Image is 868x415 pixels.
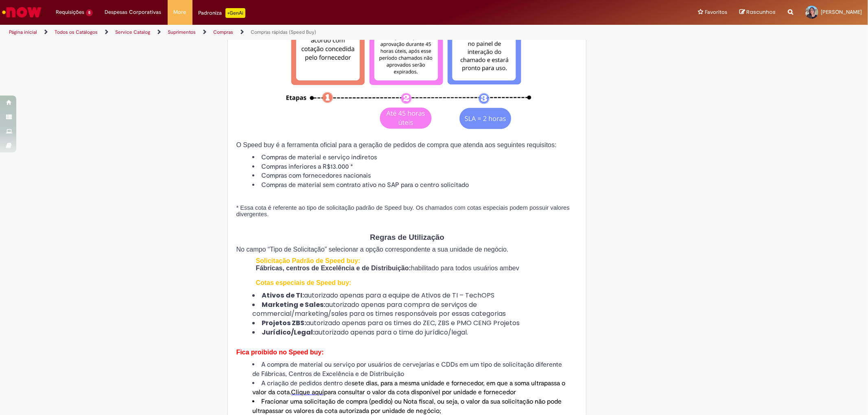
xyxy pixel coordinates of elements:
[284,291,494,300] span: autorizado apenas para a equipe de Ativos de TI – TechOPS
[252,300,506,319] span: autorizado apenas para compra de serviços de commercial/marketing/sales para os times responsávei...
[252,171,578,180] li: Compras com fornecedores nacionais
[105,8,162,16] span: Despesas Corporativas
[252,360,578,379] li: A compra de material ou serviço por usuários de cervejarias e CDDs em um tipo de solicitação dife...
[252,180,578,190] li: Compras de material sem contrato ativo no SAP para o centro solicitado
[256,265,411,272] span: Fábricas, centros de Excelência e de Distribuição:
[256,279,351,286] span: Cotas especiais de Speed buy:
[86,9,93,16] span: 5
[286,291,304,300] strong: de TI:
[168,29,196,35] a: Suprimentos
[252,379,578,398] li: A criação de pedidos dentro de
[262,318,306,328] strong: Projetos ZBS:
[1,4,43,20] img: ServiceNow
[739,9,776,16] a: Rascunhos
[251,29,316,35] a: Compras rápidas (Speed Buy)
[256,257,360,264] span: Solicitação Padrão de Speed buy:
[225,8,245,18] p: +GenAi
[705,8,727,16] span: Favoritos
[370,233,444,241] span: Regras de Utilização
[252,379,565,397] span: sete dias, para a mesma unidade e fornecedor, em que a soma ultrapassa o valor da cota.
[199,8,245,18] div: Padroniza
[411,265,519,272] span: habilitado para todos usuários ambev
[262,291,284,300] strong: Ativos
[115,29,150,35] a: Service Catalog
[262,300,325,309] strong: Marketing e Sales:
[306,318,520,328] span: autorizado apenas para os times do ZEC, ZBS e PMO CENG Projetos
[746,8,776,16] span: Rascunhos
[55,29,98,35] a: Todos os Catálogos
[821,9,862,15] span: [PERSON_NAME]
[236,349,324,356] span: Fica proibido no Speed buy:
[9,29,37,35] a: Página inicial
[315,328,468,337] span: autorizado apenas para o time do jurídico/legal.
[291,388,324,396] a: Clique aqui
[6,25,573,40] ul: Trilhas de página
[213,29,233,35] a: Compras
[56,8,84,16] span: Requisições
[236,204,569,217] span: * Essa cota é referente ao tipo de solicitação padrão de Speed buy. Os chamados com cotas especia...
[174,8,186,16] span: More
[324,388,516,396] span: para consultar o valor da cota disponível por unidade e fornecedor
[252,162,578,172] li: Compras inferiores a R$13.000 *
[262,328,315,337] strong: Jurídico/Legal:
[236,246,508,253] span: No campo “Tipo de Solicitação” selecionar a opção correspondente a sua unidade de negócio.
[252,153,578,162] li: Compras de material e serviço indiretos
[236,141,556,148] span: O Speed buy é a ferramenta oficial para a geração de pedidos de compra que atenda aos seguintes r...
